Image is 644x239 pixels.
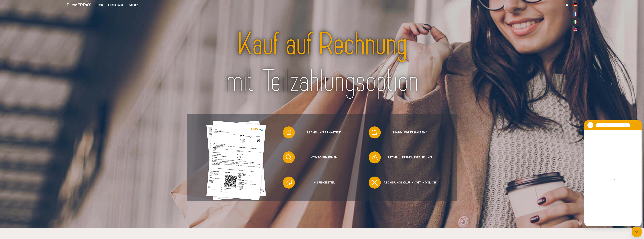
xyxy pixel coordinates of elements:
[287,151,361,163] span: Konto einsehen
[126,2,140,8] a: SUPPORT
[67,3,91,6] img: logo-powerpay-white.svg
[373,126,447,138] span: Mahnung erhalten?
[283,151,361,163] button: Konto einsehen
[283,177,361,189] button: Hilfe-Center
[371,179,378,186] img: qb_close.svg
[369,151,447,163] button: Rechnungsbeanstandung
[562,2,571,8] a: agb
[573,3,577,6] img: de
[206,121,266,200] img: single_invoice_powerpay_de.jpg
[94,2,106,8] a: Home
[371,154,378,161] img: qb_warning.svg
[285,129,293,136] img: qb_bill.svg
[573,20,577,24] img: it
[203,24,441,102] img: title-powerpay_de.svg
[373,177,447,189] span: Rechnungskauf nicht möglich
[287,126,361,138] span: Rechnung erhalten?
[287,177,361,189] span: Hilfe-Center
[106,2,126,8] a: DIE RECHNUNG
[584,120,642,226] iframe: Messaging-Fenster
[285,154,293,161] img: qb_search.svg
[369,177,447,189] button: Rechnungskauf nicht möglich
[369,126,447,138] button: Mahnung erhalten?
[573,12,577,16] img: fr
[285,179,293,186] img: qb_help.svg
[632,227,642,237] iframe: Schaltfläche zum Öffnen des Messaging-Fensters
[573,28,577,31] img: en
[283,126,361,138] button: Rechnung erhalten?
[373,151,447,163] span: Rechnungsbeanstandung
[371,129,378,136] img: qb_bell.svg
